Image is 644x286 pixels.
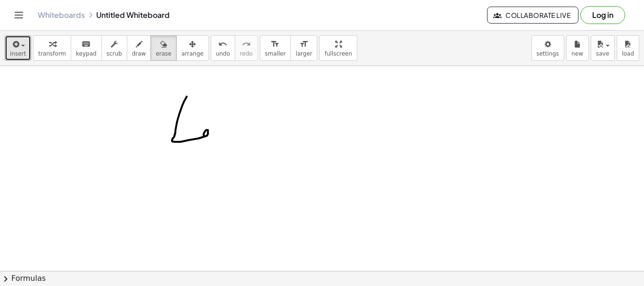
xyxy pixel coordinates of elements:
[537,50,559,57] span: settings
[596,50,609,57] span: save
[11,8,26,23] button: Toggle navigation
[71,35,102,61] button: keyboardkeypad
[38,10,85,20] a: Whiteboards
[127,35,151,61] button: draw
[622,50,634,57] span: load
[495,11,570,19] span: Collaborate Live
[218,39,227,50] i: undo
[38,50,66,57] span: transform
[580,6,625,24] button: Log in
[290,35,317,61] button: format_sizelarger
[76,50,97,57] span: keypad
[319,35,357,61] button: fullscreen
[107,50,122,57] span: scrub
[216,50,230,57] span: undo
[324,50,352,57] span: fullscreen
[571,50,583,57] span: new
[240,50,253,57] span: redo
[265,50,286,57] span: smaller
[211,35,235,61] button: undoundo
[566,35,589,61] button: new
[299,39,308,50] i: format_size
[176,35,209,61] button: arrange
[531,35,564,61] button: settings
[10,50,26,57] span: insert
[296,50,312,57] span: larger
[150,35,176,61] button: erase
[242,39,251,50] i: redo
[156,50,171,57] span: erase
[260,35,291,61] button: format_sizesmaller
[33,35,71,61] button: transform
[235,35,258,61] button: redoredo
[132,50,146,57] span: draw
[271,39,280,50] i: format_size
[5,35,31,61] button: insert
[591,35,615,61] button: save
[182,50,204,57] span: arrange
[101,35,127,61] button: scrub
[82,39,91,50] i: keyboard
[487,7,578,24] button: Collaborate Live
[617,35,639,61] button: load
